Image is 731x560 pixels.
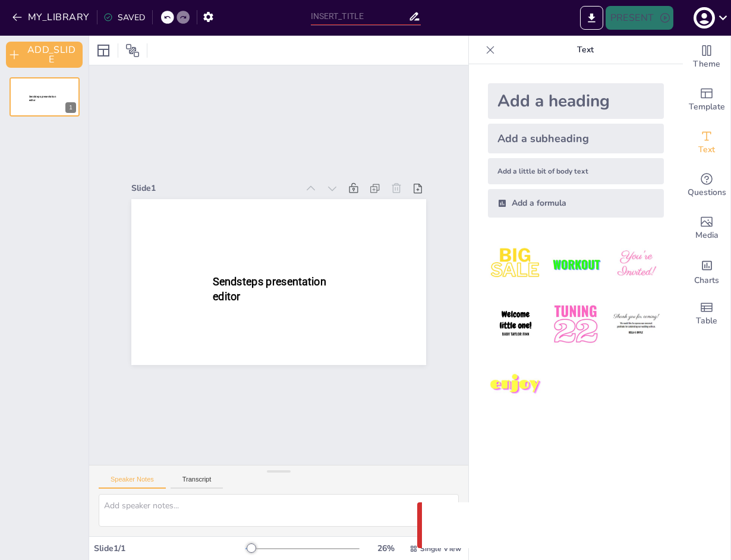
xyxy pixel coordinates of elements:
[696,314,717,328] span: Table
[694,274,719,287] span: Charts
[488,297,543,352] img: 4.jpeg
[488,189,664,218] div: Add a formula
[500,36,671,64] p: Text
[65,102,76,113] div: 1
[683,207,730,250] div: Add images, graphics, shapes or video
[94,543,245,554] div: Slide 1 / 1
[688,186,726,199] span: Questions
[371,543,400,554] div: 26 %
[131,183,298,194] div: Slide 1
[683,121,730,164] div: Add text boxes
[29,95,56,102] span: Sendsteps presentation editor
[99,476,166,489] button: Speaker Notes
[311,8,408,25] input: INSERT_TITLE
[683,164,730,207] div: Get real-time input from your audience
[6,42,83,68] button: ADD_SLIDE
[609,297,664,352] img: 6.jpeg
[171,476,223,489] button: Transcript
[683,250,730,292] div: Add charts and graphs
[548,297,603,352] img: 5.jpeg
[94,41,113,60] div: Layout
[548,237,603,292] img: 2.jpeg
[689,100,725,114] span: Template
[125,43,140,58] span: Position
[683,292,730,335] div: Add a table
[698,143,715,156] span: Text
[683,78,730,121] div: Add ready made slides
[488,158,664,184] div: Add a little bit of body text
[683,36,730,78] div: Change the overall theme
[488,124,664,153] div: Add a subheading
[606,6,673,30] button: PRESENT
[609,237,664,292] img: 3.jpeg
[488,357,543,413] img: 7.jpeg
[488,83,664,119] div: Add a heading
[695,229,719,242] span: Media
[693,58,720,71] span: Theme
[580,6,603,30] button: EXPORT_TO_POWERPOINT
[9,8,94,27] button: MY_LIBRARY
[455,518,683,533] p: Something went wrong with the request. (CORS)
[213,275,326,302] span: Sendsteps presentation editor
[488,237,543,292] img: 1.jpeg
[103,12,145,23] div: SAVED
[10,77,80,117] div: Sendsteps presentation editor1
